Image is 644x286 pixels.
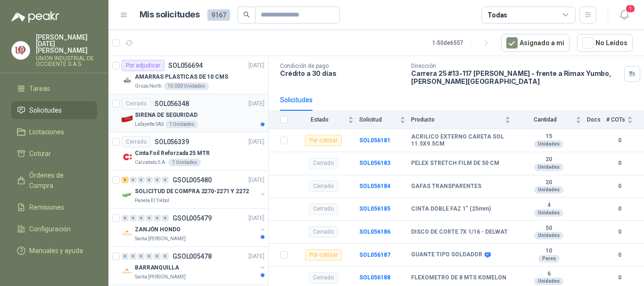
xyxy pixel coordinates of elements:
div: 0 [154,215,161,221]
b: PELEX STRETCH FILM DE 50 CM [411,160,499,167]
div: 1 - 50 de 6557 [432,35,494,50]
a: Por adjudicarSOL056694[DATE] Company LogoAMARRAS PLASTICAS DE 10 CMSGrupo North10.000 Unidades [108,56,268,94]
img: Company Logo [122,75,133,86]
div: 0 [138,177,145,183]
a: SOL056188 [359,274,390,281]
div: Unidades [534,186,563,194]
p: SIRENA DE SEGURIDAD [135,111,198,120]
b: DISCO DE CORTE 7X 1/16 - DELWAT [411,229,508,236]
img: Logo peakr [11,11,59,23]
b: 0 [606,204,633,213]
img: Company Logo [122,151,133,163]
b: SOL056184 [359,183,390,189]
th: # COTs [606,111,644,129]
a: Configuración [11,220,97,238]
p: SOL056694 [168,62,203,69]
div: 0 [130,177,137,183]
th: Docs [587,111,606,129]
span: Tareas [29,83,50,94]
b: 0 [606,136,633,145]
p: [DATE] [248,252,264,261]
div: Unidades [534,209,563,217]
div: 0 [146,253,153,260]
div: Cerrado [309,180,338,192]
b: 20 [516,156,581,163]
a: Tareas [11,80,97,98]
b: 0 [606,251,633,260]
span: Licitaciones [29,127,64,137]
p: GSOL005479 [173,215,212,221]
p: ZANJÓN HONDO [135,225,181,234]
p: SOL056339 [155,139,189,145]
a: SOL056185 [359,205,390,212]
p: Santa [PERSON_NAME] [135,273,186,281]
div: Pares [538,255,560,262]
p: Santa [PERSON_NAME] [135,235,186,243]
p: [DATE] [248,61,264,70]
b: 4 [516,202,581,209]
p: [DATE] [248,99,264,108]
b: FLEXOMETRO DE 8 MTS KOMELON [411,274,506,282]
p: Cinta Foil Reforzada 25 MTR [135,149,210,158]
p: [DATE] [248,214,264,223]
a: SOL056187 [359,252,390,258]
div: Por cotizar [305,249,342,261]
a: Manuales y ayuda [11,242,97,260]
div: 0 [122,215,129,221]
p: GSOL005478 [173,253,212,260]
a: 0 0 0 0 0 0 GSOL005478[DATE] Company LogoBARRANQUILLASanta [PERSON_NAME] [122,251,266,281]
div: 0 [162,177,169,183]
th: Estado [293,111,359,129]
div: 0 [130,215,137,221]
span: Solicitud [359,116,398,123]
a: 0 0 0 0 0 0 GSOL005479[DATE] Company LogoZANJÓN HONDOSanta [PERSON_NAME] [122,212,266,243]
a: Solicitudes [11,101,97,119]
div: Todas [487,10,507,20]
p: Condición de pago [280,63,404,69]
div: Por cotizar [305,135,342,146]
a: SOL056181 [359,137,390,144]
div: Cerrado [309,158,338,169]
div: 1 Unidades [168,159,201,166]
span: Solicitudes [29,105,62,115]
div: Unidades [534,232,563,239]
b: 10 [516,247,581,255]
span: Cotizar [29,148,51,159]
th: Cantidad [516,111,587,129]
img: Company Logo [12,41,30,59]
p: GSOL005480 [173,177,212,183]
span: 1 [625,4,636,13]
span: Estado [293,116,346,123]
a: CerradoSOL056339[DATE] Company LogoCinta Foil Reforzada 25 MTRCalzatodo S.A.1 Unidades [108,132,268,171]
h1: Mis solicitudes [140,8,200,22]
p: UNION INDUSTRIAL DE OCCIDENTE S.A.S. [36,56,97,67]
div: Cerrado [122,98,151,109]
p: Dirección [411,63,620,69]
div: Unidades [534,163,563,171]
div: 0 [146,177,153,183]
b: 15 [516,133,581,140]
img: Company Logo [122,266,133,277]
th: Producto [411,111,516,129]
p: SOLICITUD DE COMPRA 2270-2271 Y 2272 [135,187,249,196]
div: 0 [154,253,161,260]
b: 0 [606,159,633,168]
th: Solicitud [359,111,411,129]
a: Órdenes de Compra [11,166,97,195]
span: 9167 [207,9,230,21]
div: 0 [130,253,137,260]
a: SOL056186 [359,229,390,235]
p: Grupo North [135,82,162,90]
p: SOL056348 [155,100,189,107]
div: 0 [162,215,169,221]
div: 10.000 Unidades [164,82,209,90]
div: 0 [138,253,145,260]
b: 20 [516,179,581,187]
b: GUANTE TIPO SOLDADOR [411,251,482,259]
div: Cerrado [309,226,338,237]
p: [PERSON_NAME][DATE] [PERSON_NAME] [36,34,97,54]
